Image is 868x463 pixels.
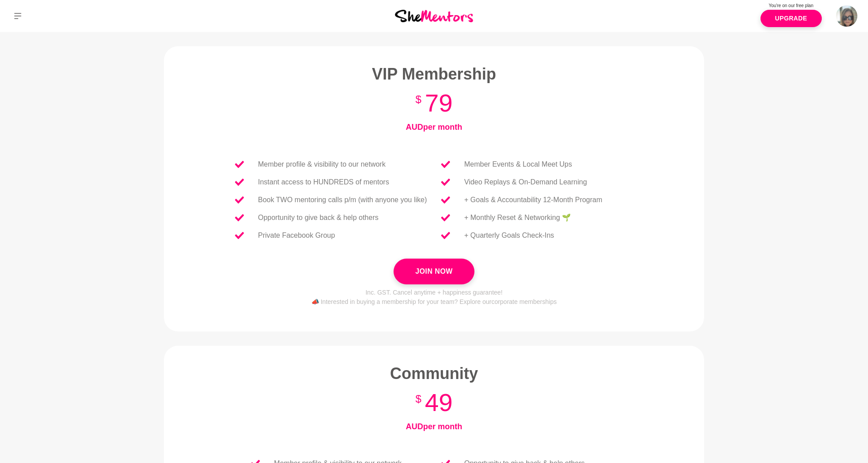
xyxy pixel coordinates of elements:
[221,387,647,418] h3: 49
[258,159,386,170] p: Member profile & visibility to our network
[464,212,571,223] p: + Monthly Reset & Networking 🌱
[221,297,647,307] p: 📣 Interested in buying a membership for your team? Explore our
[464,230,554,241] p: + Quarterly Goals Check-Ins
[394,259,474,284] button: Join Now
[258,212,378,223] p: Opportunity to give back & help others
[464,177,587,188] p: Video Replays & On-Demand Learning
[836,5,857,27] img: Caroline
[395,10,473,22] img: She Mentors Logo
[221,363,647,383] h2: Community
[258,177,389,188] p: Instant access to HUNDREDS of mentors
[760,2,822,9] p: You're on our free plan
[221,88,647,119] h3: 79
[221,288,647,297] p: Inc. GST. Cancel anytime + happiness guarantee!
[491,298,557,305] a: corporate memberships
[221,422,647,432] h4: AUD per month
[221,122,647,132] h4: AUD per month
[464,195,602,205] p: + Goals & Accountability 12-Month Program
[258,230,335,241] p: Private Facebook Group
[258,195,427,205] p: Book TWO mentoring calls p/m (with anyone you like)
[221,64,647,84] h2: VIP Membership
[760,10,822,27] a: Upgrade
[464,159,572,170] p: Member Events & Local Meet Ups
